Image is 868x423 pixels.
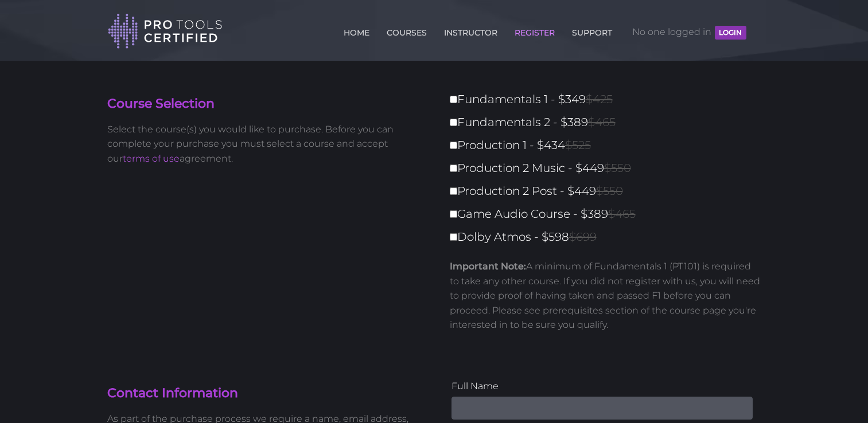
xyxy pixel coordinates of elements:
input: Dolby Atmos - $598$699 [450,233,457,241]
label: Fundamentals 2 - $389 [450,112,768,132]
span: $550 [604,161,631,175]
label: Fundamentals 1 - $349 [450,89,768,109]
span: $465 [608,207,636,221]
input: Game Audio Course - $389$465 [450,210,457,218]
p: Select the course(s) you would like to purchase. Before you can complete your purchase you must s... [107,122,426,166]
span: $550 [596,184,623,198]
label: Dolby Atmos - $598 [450,227,768,247]
label: Full Name [451,379,753,394]
a: terms of use [123,153,180,164]
input: Fundamentals 1 - $349$425 [450,96,457,103]
input: Production 1 - $434$525 [450,142,457,149]
button: LOGIN [715,26,746,40]
a: INSTRUCTOR [441,21,500,40]
span: $699 [569,230,597,244]
strong: Important Note: [450,261,526,272]
input: Fundamentals 2 - $389$465 [450,119,457,126]
a: COURSES [384,21,430,40]
input: Production 2 Music - $449$550 [450,164,457,172]
a: SUPPORT [569,21,615,40]
span: $425 [586,92,613,106]
label: Game Audio Course - $389 [450,204,768,224]
label: Production 2 Post - $449 [450,181,768,201]
img: Pro Tools Certified Logo [108,13,223,50]
p: A minimum of Fundamentals 1 (PT101) is required to take any other course. If you did not register... [450,259,761,332]
span: No one logged in [632,15,746,49]
span: $465 [588,115,616,129]
a: HOME [341,21,372,40]
h4: Contact Information [107,385,426,402]
h4: Course Selection [107,95,426,113]
span: $525 [565,138,591,152]
input: Production 2 Post - $449$550 [450,187,457,195]
label: Production 2 Music - $449 [450,158,768,178]
label: Production 1 - $434 [450,135,768,155]
a: REGISTER [512,21,558,40]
